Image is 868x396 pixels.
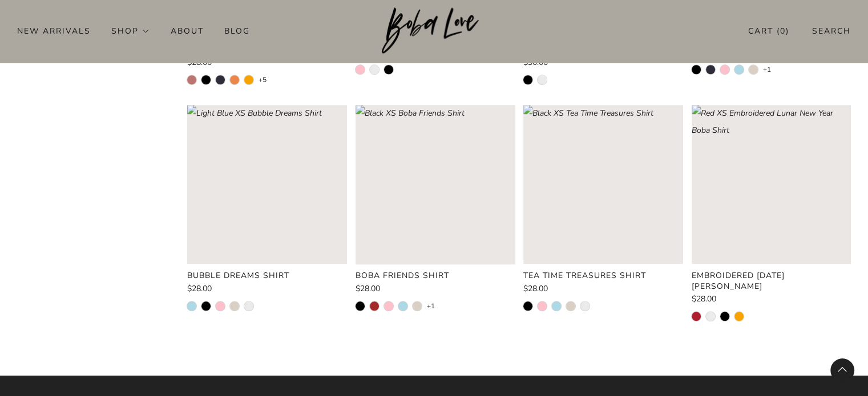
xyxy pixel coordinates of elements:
[356,105,515,264] a: Black XS Boba Friends Shirt Loading image: Black XS Boba Friends Shirt
[17,22,91,40] a: New Arrivals
[356,285,515,293] a: $28.00
[356,283,380,294] span: $28.00
[763,65,771,74] a: +1
[356,271,515,281] a: Boba Friends Shirt
[259,75,267,84] a: +5
[830,358,854,382] back-to-top-button: Back to top
[692,293,716,304] span: $28.00
[523,270,646,281] product-card-title: Tea Time Treasures Shirt
[692,270,785,291] product-card-title: Embroidered [DATE] [PERSON_NAME]
[692,271,851,291] a: Embroidered [DATE] [PERSON_NAME]
[187,271,346,281] a: Bubble Dreams Shirt
[780,26,786,36] items-count: 0
[224,22,250,40] a: Blog
[523,285,683,293] a: $28.00
[523,59,683,67] a: $30.00
[187,105,346,264] a: Light Blue XS Bubble Dreams Shirt Loading image: Light Blue XS Bubble Dreams Shirt
[748,22,789,40] a: Cart
[356,270,449,281] product-card-title: Boba Friends Shirt
[187,283,212,294] span: $28.00
[812,22,851,40] a: Search
[523,105,683,264] a: Black XS Tea Time Treasures Shirt Loading image: Black XS Tea Time Treasures Shirt
[187,270,289,281] product-card-title: Bubble Dreams Shirt
[427,301,435,311] a: +1
[523,283,548,294] span: $28.00
[171,22,204,40] a: About
[523,271,683,281] a: Tea Time Treasures Shirt
[382,7,486,54] img: Boba Love
[187,105,346,264] image-skeleton: Loading image: Light Blue XS Bubble Dreams Shirt
[187,285,346,293] a: $28.00
[692,295,851,303] a: $28.00
[111,22,150,40] a: Shop
[692,105,851,264] a: Red XS Embroidered Lunar New Year Boba Shirt Loading image: Red XS Embroidered Lunar New Year Bob...
[187,59,346,67] a: $28.00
